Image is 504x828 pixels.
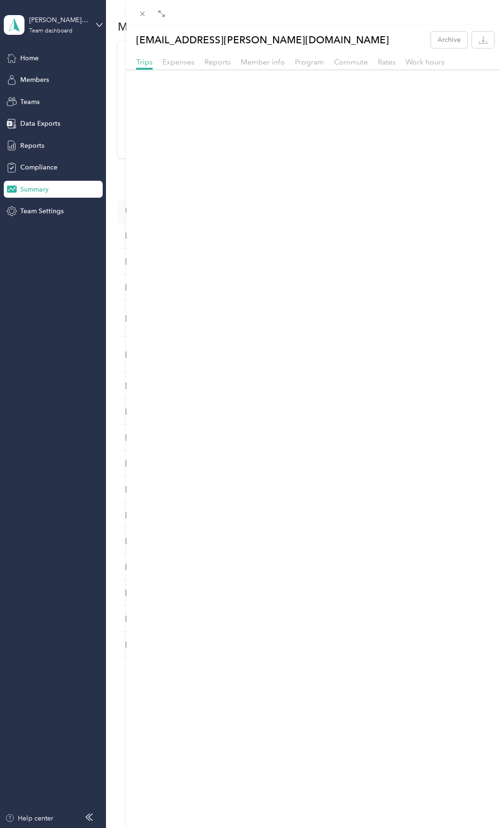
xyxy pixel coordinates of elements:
[295,57,324,66] span: Program
[451,775,504,828] iframe: Everlance-gr Chat Button Frame
[431,32,467,48] button: Archive
[334,57,368,66] span: Commute
[406,57,445,66] span: Work hours
[378,57,396,66] span: Rates
[136,57,153,66] span: Trips
[136,32,389,48] p: [EMAIL_ADDRESS][PERSON_NAME][DOMAIN_NAME]
[204,57,231,66] span: Reports
[163,57,195,66] span: Expenses
[241,57,285,66] span: Member info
